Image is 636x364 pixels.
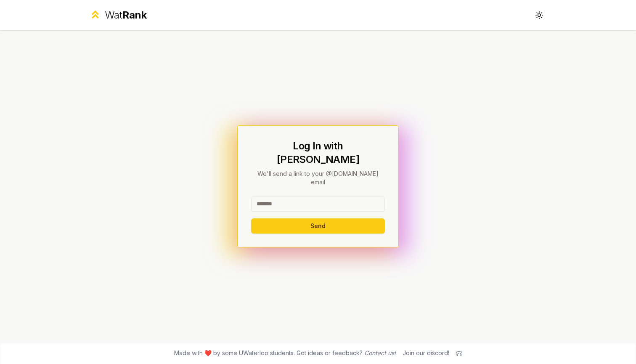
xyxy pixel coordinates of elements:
div: Wat [105,8,147,22]
button: Send [251,218,385,234]
a: WatRank [89,8,147,22]
a: Contact us! [364,349,396,356]
span: Made with ❤️ by some UWaterloo students. Got ideas or feedback? [174,349,396,357]
h1: Log In with [PERSON_NAME] [251,139,385,166]
div: Join our discord! [403,349,449,357]
span: Rank [122,9,147,21]
p: We'll send a link to your @[DOMAIN_NAME] email [251,170,385,186]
